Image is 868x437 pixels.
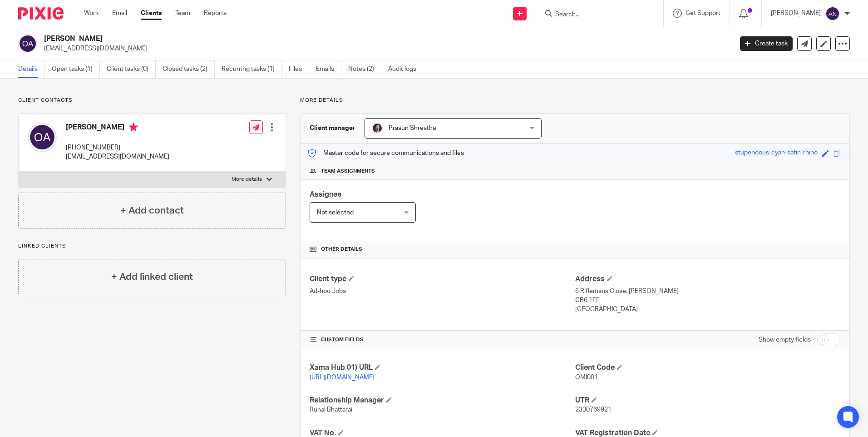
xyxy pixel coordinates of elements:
[52,60,100,78] a: Open tasks (1)
[575,374,598,381] span: OMI001
[129,123,138,132] i: Primary
[554,11,636,19] input: Search
[389,125,436,131] span: Prasun Shrestha
[310,374,375,381] a: [URL][DOMAIN_NAME]
[175,9,190,18] a: Team
[18,60,45,78] a: Details
[321,168,375,175] span: Team assignments
[222,60,282,78] a: Recurring tasks (1)
[310,124,355,133] h3: Client manager
[66,152,169,161] p: [EMAIL_ADDRESS][DOMAIN_NAME]
[321,246,362,253] span: Other details
[686,10,720,16] span: Get Support
[310,191,341,198] span: Assignee
[28,123,57,152] img: svg%3E
[84,9,99,18] a: Work
[44,44,726,53] p: [EMAIL_ADDRESS][DOMAIN_NAME]
[771,9,821,18] p: [PERSON_NAME]
[310,396,575,405] h4: Relationship Manager
[66,143,169,152] p: [PHONE_NUMBER]
[111,270,193,284] h4: + Add linked client
[18,34,37,53] img: svg%3E
[310,336,575,343] h4: CUSTOM FIELDS
[18,97,286,104] p: Client contacts
[825,6,840,21] img: svg%3E
[310,287,575,296] p: Ad-hoc Jobs
[575,274,840,284] h4: Address
[310,274,575,284] h4: Client type
[740,36,793,51] a: Create task
[317,209,354,216] span: Not selected
[310,407,352,413] span: Runal Bhattarai
[107,60,156,78] a: Client tasks (0)
[310,363,575,372] h4: Xama Hub 01) URL
[575,363,840,372] h4: Client Code
[112,9,127,18] a: Email
[388,60,423,78] a: Audit logs
[18,7,64,20] img: Pixie
[575,407,612,413] span: 2330769921
[44,34,590,44] h2: [PERSON_NAME]
[163,60,215,78] a: Closed tasks (2)
[575,396,840,405] h4: UTR
[204,9,227,18] a: Reports
[141,9,162,18] a: Clients
[18,243,286,250] p: Linked clients
[575,296,840,305] p: CB6 1FF
[316,60,341,78] a: Emails
[232,176,262,183] p: More details
[120,204,184,218] h4: + Add contact
[307,149,464,158] p: Master code for secure communications and files
[575,287,840,296] p: 6 Riflemans Close, [PERSON_NAME]
[66,123,169,134] h4: [PERSON_NAME]
[300,97,850,104] p: More details
[759,335,811,344] label: Show empty fields
[372,123,383,134] img: Capture.PNG
[289,60,309,78] a: Files
[348,60,381,78] a: Notes (2)
[575,305,840,314] p: [GEOGRAPHIC_DATA]
[735,148,818,159] div: stupendous-cyan-satin-rhino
